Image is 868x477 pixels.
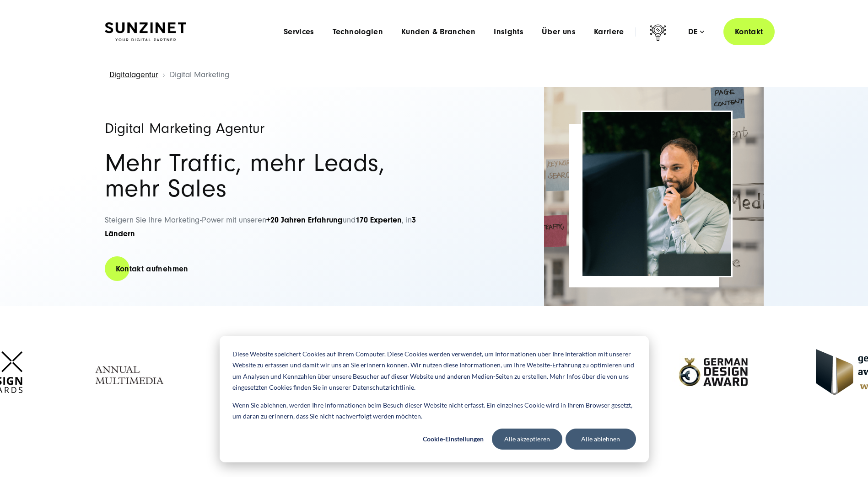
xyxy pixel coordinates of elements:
img: Annual Multimedia Awards - Full Service Digitalagentur SUNZINET [84,344,180,399]
div: de [688,27,704,37]
a: Insights [494,27,523,37]
span: Digital Marketing [170,70,229,79]
h1: Digital Marketing Agentur [105,121,425,136]
strong: +20 Jahren Erfahrung [266,215,343,225]
button: Alle ablehnen [566,429,636,450]
span: Steigern Sie Ihre Marketing-Power mit unseren und , in [105,215,416,239]
a: Digitalagentur [109,70,158,79]
p: Wenn Sie ablehnen, werden Ihre Informationen beim Besuch dieser Website nicht erfasst. Ein einzel... [232,400,636,422]
button: Cookie-Einstellungen [418,429,489,450]
a: Technologien [333,27,383,37]
strong: 170 Experten [356,215,402,225]
a: Über uns [542,27,576,37]
img: SUNZINET Full Service Digital Agentur [105,22,186,42]
img: German-Design-Award [672,338,755,406]
a: Services [284,27,314,37]
p: Diese Website speichert Cookies auf Ihrem Computer. Diese Cookies werden verwendet, um Informatio... [232,349,636,393]
button: Alle akzeptieren [492,429,562,450]
a: Kunden & Branchen [401,27,475,37]
img: Full-Service Digitalagentur SUNZINET - Digital Marketing [582,112,731,276]
a: Kontakt aufnehmen [105,256,199,282]
a: Karriere [594,27,624,37]
div: Cookie banner [220,336,649,462]
h2: Mehr Traffic, mehr Leads, mehr Sales [105,150,425,201]
img: Full-Service Digitalagentur SUNZINET - Digital Marketing_2 [544,87,764,306]
a: Kontakt [723,18,775,45]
